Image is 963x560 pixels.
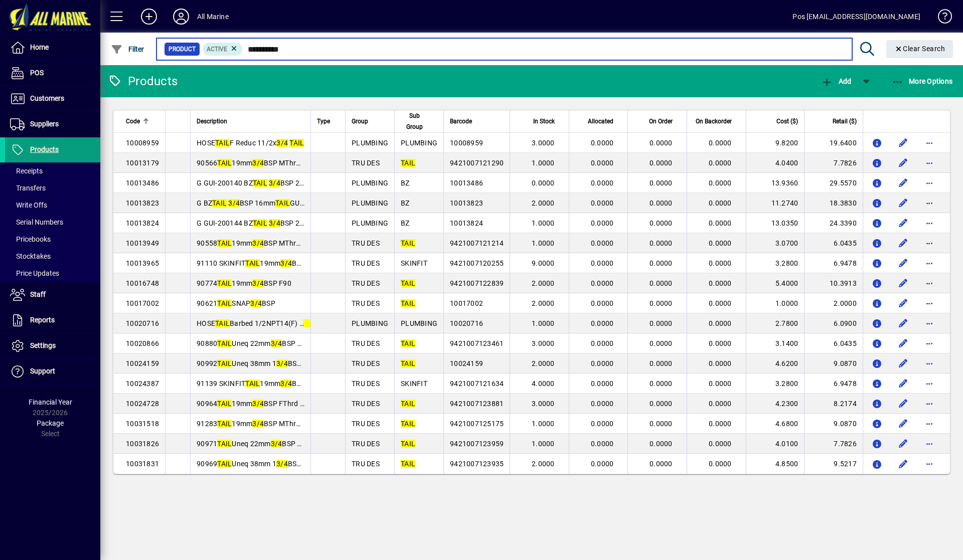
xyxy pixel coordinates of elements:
[217,400,232,408] em: TAIL
[895,355,911,371] button: Edit
[804,153,863,173] td: 7.7826
[746,253,805,273] td: 3.2800
[746,313,805,333] td: 2.7800
[197,159,310,167] span: 90566 19mm BSP MThrd 90
[126,339,159,347] span: 10020866
[217,339,232,347] em: TAIL
[894,45,945,53] span: Clear Search
[821,77,851,85] span: Add
[921,355,937,371] button: More options
[126,239,159,247] span: 10013949
[921,135,937,151] button: More options
[401,420,415,428] em: TAIL
[253,179,267,187] em: TAIL
[212,199,227,207] em: TAIL
[921,396,937,412] button: More options
[126,359,159,367] span: 10024159
[450,359,483,367] span: 10024159
[709,179,732,187] span: 0.0000
[352,279,380,287] span: TRU DES
[352,199,388,207] span: PLUMBING
[921,235,937,251] button: More options
[126,116,140,127] span: Code
[126,179,159,187] span: 10013486
[126,319,159,327] span: 10020716
[228,199,240,207] em: 3/4
[197,299,275,307] span: 90621 SNAP BSP
[804,333,863,353] td: 6.0435
[819,72,854,90] button: Add
[532,199,555,207] span: 2.0000
[5,308,100,333] a: Reports
[30,341,56,349] span: Settings
[792,9,920,25] div: Pos [EMAIL_ADDRESS][DOMAIN_NAME]
[352,400,380,408] span: TRU DES
[532,299,555,307] span: 2.0000
[5,214,100,231] a: Serial Numbers
[401,139,437,147] span: PLUMBING
[895,135,911,151] button: Edit
[197,380,325,388] span: 91139 SKINFIT 19mm BSP Black
[245,259,260,267] em: TAIL
[921,175,937,191] button: More options
[650,219,673,227] span: 0.0000
[532,159,555,167] span: 1.0000
[804,313,863,333] td: 6.0900
[709,199,732,207] span: 0.0000
[303,319,314,327] em: 3/4
[5,197,100,214] a: Write Offs
[650,299,673,307] span: 0.0000
[352,259,380,267] span: TRU DES
[29,398,72,406] span: Financial Year
[217,359,232,367] em: TAIL
[895,275,911,291] button: Edit
[709,319,732,327] span: 0.0000
[450,116,504,127] div: Barcode
[650,359,673,367] span: 0.0000
[401,159,415,167] em: TAIL
[650,139,673,147] span: 0.0000
[895,436,911,452] button: Edit
[253,219,267,227] em: TAIL
[450,339,504,347] span: 9421007123461
[275,199,290,207] em: TAIL
[921,215,937,231] button: More options
[450,279,504,287] span: 9421007122839
[804,173,863,193] td: 29.5570
[709,339,732,347] span: 0.0000
[709,219,732,227] span: 0.0000
[450,299,483,307] span: 10017002
[804,213,863,233] td: 24.3390
[895,215,911,231] button: Edit
[804,253,863,273] td: 6.9478
[650,339,673,347] span: 0.0000
[215,139,230,147] em: TAIL
[650,239,673,247] span: 0.0000
[352,359,380,367] span: TRU DES
[197,116,227,127] span: Description
[111,45,144,53] span: Filter
[709,400,732,408] span: 0.0000
[352,219,388,227] span: PLUMBING
[5,35,100,60] a: Home
[401,299,415,307] em: TAIL
[280,380,292,388] em: 3/4
[532,380,555,388] span: 4.0000
[352,159,380,167] span: TRU DES
[30,43,49,51] span: Home
[709,359,732,367] span: 0.0000
[532,259,555,267] span: 9.0000
[352,116,368,127] span: Group
[895,456,911,472] button: Edit
[352,319,388,327] span: PLUMBING
[450,116,472,127] span: Barcode
[709,299,732,307] span: 0.0000
[804,233,863,253] td: 6.0435
[269,219,280,227] em: 3/4
[252,420,264,428] em: 3/4
[352,380,380,388] span: TRU DES
[921,416,937,432] button: More options
[352,299,380,307] span: TRU DES
[126,299,159,307] span: 10017002
[276,139,288,147] em: 3/4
